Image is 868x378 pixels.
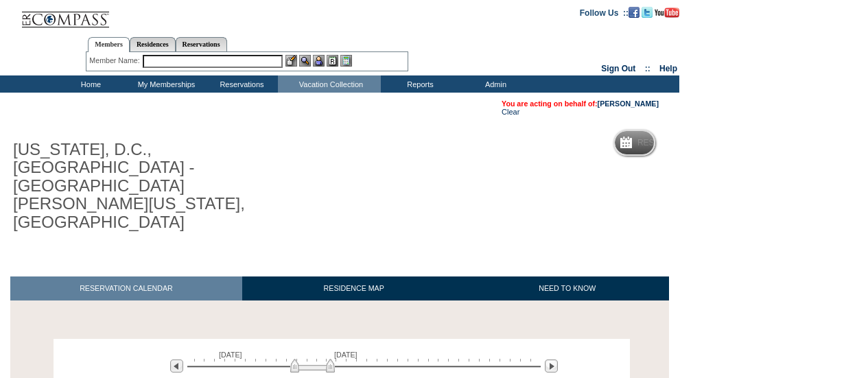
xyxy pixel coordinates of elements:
td: Reports [381,75,456,93]
div: Member Name: [89,55,142,67]
img: Previous [170,359,183,373]
img: b_calculator.gif [340,55,352,67]
img: Subscribe to our YouTube Channel [655,8,679,18]
td: Follow Us :: [580,7,629,18]
td: Reservations [202,75,278,93]
span: You are acting on behalf of: [502,99,659,108]
td: Admin [456,75,532,93]
a: Follow us on Twitter [642,8,653,16]
td: Home [51,75,127,93]
a: [PERSON_NAME] [598,99,659,108]
a: Members [88,37,130,52]
a: RESIDENCE MAP [242,276,466,300]
h5: Reservation Calendar [637,139,742,147]
img: View [299,55,311,67]
a: RESERVATION CALENDAR [10,276,242,300]
h1: [US_STATE], D.C., [GEOGRAPHIC_DATA] - [GEOGRAPHIC_DATA][PERSON_NAME][US_STATE], [GEOGRAPHIC_DATA] [10,138,318,234]
a: Reservations [176,37,227,51]
td: Vacation Collection [278,75,381,93]
a: Subscribe to our YouTube Channel [655,8,679,16]
span: [DATE] [219,351,242,359]
img: Become our fan on Facebook [629,7,640,18]
span: [DATE] [334,351,357,359]
img: Impersonate [313,55,325,67]
span: :: [645,64,650,73]
a: Residences [130,37,176,51]
img: b_edit.gif [285,55,297,67]
img: Follow us on Twitter [642,7,653,18]
a: Clear [502,108,519,116]
img: Reservations [327,55,338,67]
td: My Memberships [127,75,202,93]
a: NEED TO KNOW [465,276,669,300]
a: Become our fan on Facebook [629,8,640,16]
img: Next [545,359,558,373]
a: Sign Out [601,64,635,73]
a: Help [659,64,677,73]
